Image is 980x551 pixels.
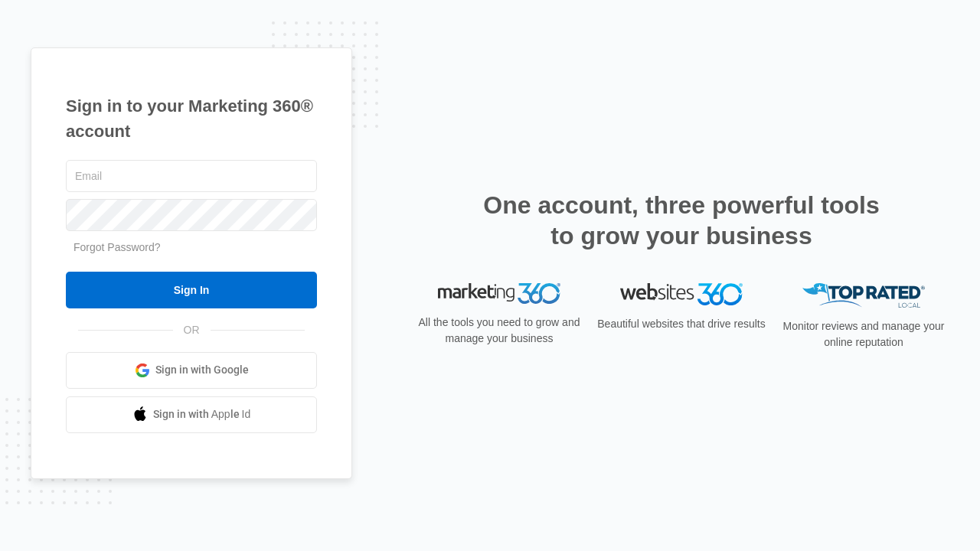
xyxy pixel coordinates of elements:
[66,352,317,389] a: Sign in with Google
[802,283,925,308] img: Top Rated Local
[479,190,884,251] h2: One account, three powerful tools to grow your business
[173,322,211,338] span: OR
[153,406,251,422] span: Sign in with Apple Id
[413,315,585,347] p: All the tools you need to grow and manage your business
[596,316,767,332] p: Beautiful websites that drive results
[620,283,743,305] img: Websites 360
[66,93,317,144] h1: Sign in to your Marketing 360® account
[778,318,949,350] p: Monitor reviews and manage your online reputation
[73,241,161,253] a: Forgot Password?
[66,160,317,192] input: Email
[66,396,317,433] a: Sign in with Apple Id
[438,283,560,305] img: Marketing 360
[66,272,317,308] input: Sign In
[155,362,249,378] span: Sign in with Google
